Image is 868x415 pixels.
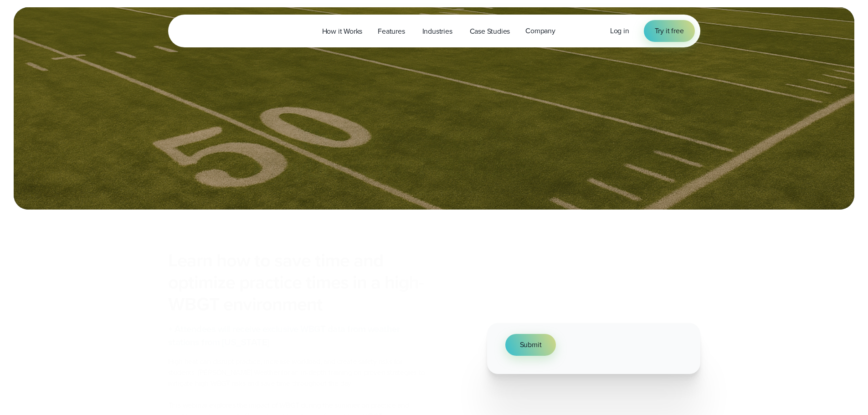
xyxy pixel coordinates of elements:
[644,20,695,42] a: Try it free
[525,26,555,36] span: Company
[462,22,518,41] a: Case Studies
[655,26,684,36] span: Try it free
[378,26,405,37] span: Features
[610,26,629,36] a: Log in
[520,339,542,350] span: Submit
[314,22,370,41] a: How it Works
[505,334,556,356] button: Submit
[322,26,363,37] span: How it Works
[422,26,452,37] span: Industries
[470,26,510,37] span: Case Studies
